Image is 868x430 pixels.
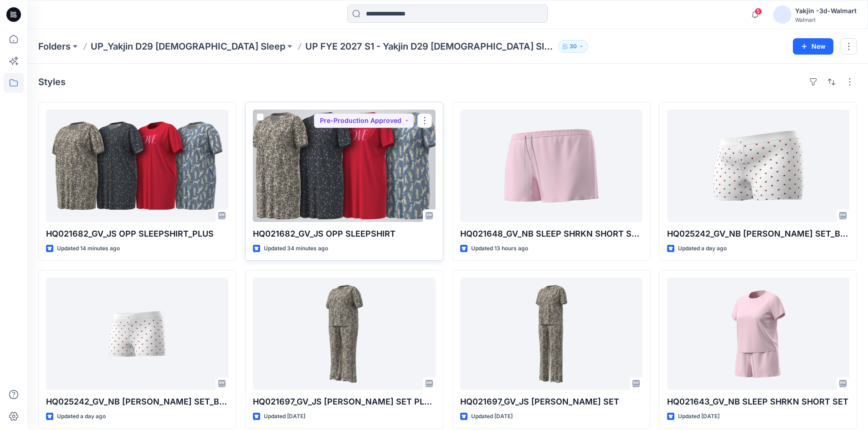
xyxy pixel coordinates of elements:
h4: Styles [38,76,66,87]
a: HQ025242_GV_NB CAMI BOXER SET_BOXER SHORT [46,278,228,390]
p: Updated [DATE] [264,412,305,421]
a: HQ021682_GV_JS OPP SLEEPSHIRT [253,110,435,222]
button: New [793,38,833,55]
p: Updated 34 minutes ago [264,244,328,253]
a: HQ025242_GV_NB CAMI BOXER SET_BOXER SHORT PLUS [667,110,849,222]
p: Updated 13 hours ago [471,244,528,253]
span: 5 [755,8,762,15]
a: HQ021648_GV_NB SLEEP SHRKN SHORT SET_SHORT [460,110,642,222]
p: Updated a day ago [57,412,106,421]
p: HQ021682_GV_JS OPP SLEEPSHIRT_PLUS [46,228,228,240]
p: HQ021697_GV_JS [PERSON_NAME] SET [460,395,642,408]
p: Updated 14 minutes ago [57,244,120,253]
img: avatar [773,5,791,24]
a: HQ021643_GV_NB SLEEP SHRKN SHORT SET [667,278,849,390]
p: HQ025242_GV_NB [PERSON_NAME] SET_BOXER SHORT [46,395,228,408]
p: HQ021643_GV_NB SLEEP SHRKN SHORT SET [667,395,849,408]
p: UP FYE 2027 S1 - Yakjin D29 [DEMOGRAPHIC_DATA] Sleepwear [305,40,555,53]
button: 30 [558,40,588,53]
p: 30 [570,41,577,51]
p: Updated a day ago [678,244,727,253]
a: UP_Yakjin D29 [DEMOGRAPHIC_DATA] Sleep [91,40,285,53]
p: Updated [DATE] [678,412,719,421]
a: Folders [38,40,71,53]
p: HQ025242_GV_NB [PERSON_NAME] SET_BOXER SHORT PLUS [667,228,849,240]
p: HQ021648_GV_NB SLEEP SHRKN SHORT SET_SHORT [460,228,642,240]
p: Updated [DATE] [471,412,513,421]
p: HQ021697_GV_JS [PERSON_NAME] SET PLUS [253,395,435,408]
a: HQ021697_GV_JS OPP PJ SET PLUS [253,278,435,390]
a: HQ021697_GV_JS OPP PJ SET [460,278,642,390]
a: HQ021682_GV_JS OPP SLEEPSHIRT_PLUS [46,110,228,222]
p: HQ021682_GV_JS OPP SLEEPSHIRT [253,228,435,240]
div: Yakjin -3d-Walmart [795,5,857,16]
div: Walmart [795,16,857,23]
